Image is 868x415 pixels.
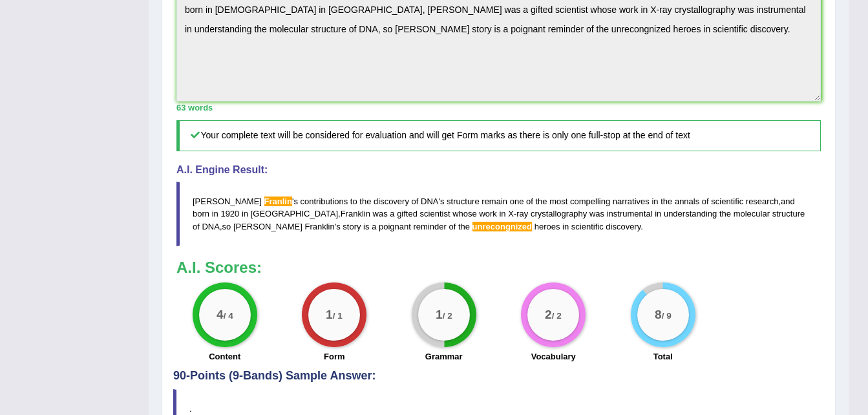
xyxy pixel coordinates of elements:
span: story [343,222,361,231]
span: in [651,197,658,206]
span: Franklin [341,209,370,218]
span: compelling [570,197,610,206]
span: in [212,209,218,218]
span: of [193,222,200,231]
span: the [359,197,371,206]
span: born [193,209,209,218]
span: the [661,197,672,206]
span: contributions [301,197,348,206]
big: 8 [655,308,662,322]
span: discovery [606,222,640,231]
span: s [293,197,298,206]
span: DNA [202,222,219,231]
small: / 1 [333,311,343,321]
span: instrumental [607,209,653,218]
span: of [702,197,709,206]
span: Possible spelling mistake found. (did you mean: Franklin) [264,197,292,206]
span: structure [447,197,480,206]
span: research [746,197,779,206]
span: heroes [535,222,560,231]
span: was [589,209,604,218]
div: 63 words [176,101,821,114]
span: one [510,197,524,206]
span: annals [675,197,699,206]
span: understanding [664,209,717,218]
span: structure [772,209,805,218]
span: a [390,209,394,218]
small: / 4 [224,311,233,321]
span: Possible spelling mistake found. (did you mean: unrecognized) [472,222,532,231]
span: crystallography [531,209,587,218]
span: in [655,209,661,218]
h5: Your complete text will be considered for evaluation and will get Form marks as there is only one... [176,120,821,151]
label: Grammar [425,350,463,363]
span: the [458,222,470,231]
span: whose [452,209,477,218]
h4: A.I. Engine Result: [176,164,821,176]
span: in [499,209,505,218]
span: molecular [734,209,770,218]
span: scientific [711,197,743,206]
span: poignant [379,222,411,231]
span: DNA [421,197,438,206]
span: X [508,209,514,218]
big: 2 [545,308,552,322]
small: / 2 [443,311,452,321]
big: 1 [436,308,443,322]
span: the [535,197,547,206]
small: / 9 [662,311,672,321]
span: was [373,209,388,218]
span: scientist [420,209,450,218]
span: to [350,197,357,206]
span: s [440,197,445,206]
span: ray [516,209,528,218]
blockquote: ' ' , , - , ' . [176,182,821,246]
span: a [372,222,376,231]
span: and [781,197,795,206]
b: A.I. Scores: [176,259,262,276]
span: the [719,209,731,218]
span: narratives [613,197,650,206]
span: in [242,209,248,218]
span: so [222,222,231,231]
span: is [363,222,369,231]
span: discovery [374,197,409,206]
span: of [526,197,533,206]
span: [PERSON_NAME] [193,197,262,206]
span: 1920 [220,209,239,218]
label: Total [653,350,673,363]
span: in [562,222,569,231]
span: most [549,197,567,206]
big: 4 [217,308,224,322]
span: reminder [414,222,447,231]
span: remain [482,197,507,206]
span: gifted [397,209,418,218]
span: Franklin [304,222,334,231]
span: s [336,222,341,231]
label: Form [324,350,345,363]
span: of [412,197,419,206]
span: work [479,209,496,218]
span: scientific [571,222,604,231]
label: Content [209,350,240,363]
small: / 2 [552,311,562,321]
span: of [449,222,456,231]
label: Vocabulary [531,350,576,363]
big: 1 [326,308,333,322]
span: [GEOGRAPHIC_DATA] [251,209,338,218]
span: [PERSON_NAME] [233,222,302,231]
